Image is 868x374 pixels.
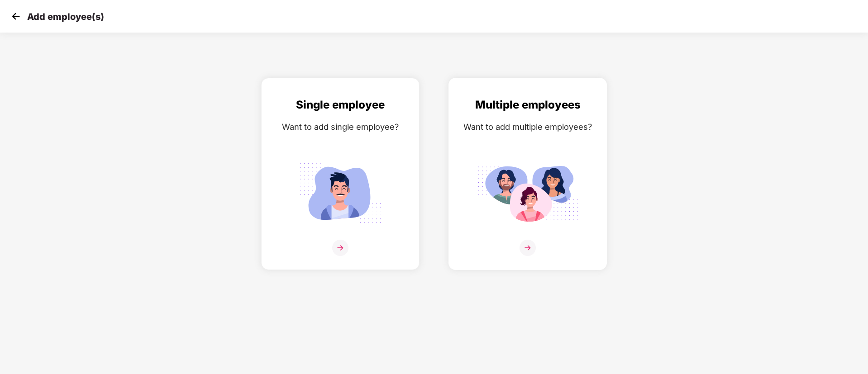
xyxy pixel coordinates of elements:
img: svg+xml;base64,PHN2ZyB4bWxucz0iaHR0cDovL3d3dy53My5vcmcvMjAwMC9zdmciIGlkPSJTaW5nbGVfZW1wbG95ZWUiIH... [290,158,391,228]
img: svg+xml;base64,PHN2ZyB4bWxucz0iaHR0cDovL3d3dy53My5vcmcvMjAwMC9zdmciIHdpZHRoPSIzNiIgaGVpZ2h0PSIzNi... [520,240,536,256]
img: svg+xml;base64,PHN2ZyB4bWxucz0iaHR0cDovL3d3dy53My5vcmcvMjAwMC9zdmciIHdpZHRoPSIzMCIgaGVpZ2h0PSIzMC... [9,9,23,23]
div: Want to add multiple employees? [458,120,597,133]
img: svg+xml;base64,PHN2ZyB4bWxucz0iaHR0cDovL3d3dy53My5vcmcvMjAwMC9zdmciIGlkPSJNdWx0aXBsZV9lbXBsb3llZS... [477,158,578,228]
div: Single employee [271,96,410,114]
img: svg+xml;base64,PHN2ZyB4bWxucz0iaHR0cDovL3d3dy53My5vcmcvMjAwMC9zdmciIHdpZHRoPSIzNiIgaGVpZ2h0PSIzNi... [332,240,348,256]
p: Add employee(s) [27,11,104,22]
div: Want to add single employee? [271,120,410,133]
div: Multiple employees [458,96,597,114]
